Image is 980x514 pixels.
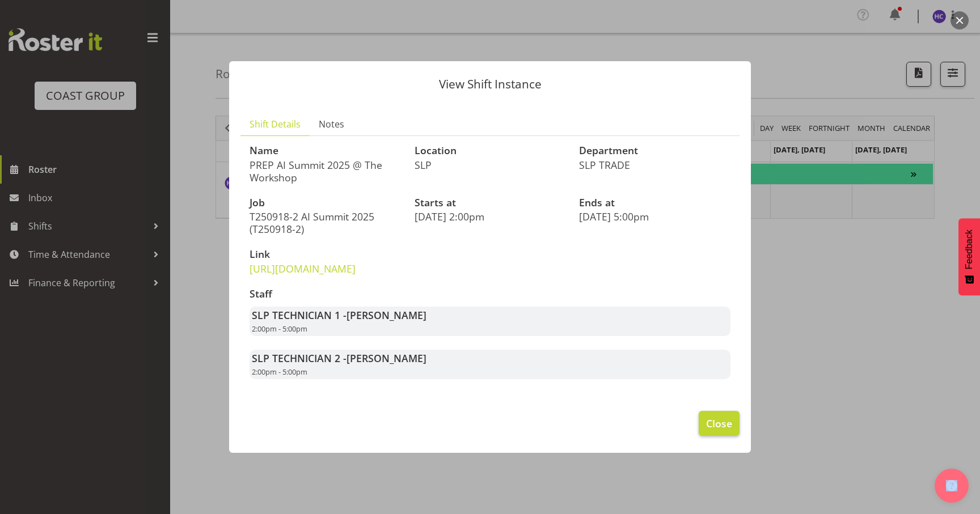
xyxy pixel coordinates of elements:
[250,288,730,300] h3: Staff
[699,411,740,436] button: Close
[706,416,732,431] span: Close
[579,145,730,156] h3: Department
[946,480,957,491] img: help-xxl-2.png
[958,218,980,295] button: Feedback - Show survey
[250,249,401,260] h3: Link
[240,78,740,90] p: View Shift Instance
[579,159,730,171] p: SLP TRADE
[415,159,566,171] p: SLP
[252,308,426,322] strong: SLP TECHNICIAN 1 -
[252,351,426,365] strong: SLP TECHNICIAN 2 -
[415,210,566,223] p: [DATE] 2:00pm
[252,367,307,377] span: 2:00pm - 5:00pm
[415,197,566,209] h3: Starts at
[250,117,301,131] span: Shift Details
[415,145,566,156] h3: Location
[347,351,426,365] span: [PERSON_NAME]
[250,197,401,209] h3: Job
[347,308,426,322] span: [PERSON_NAME]
[319,117,344,131] span: Notes
[250,210,401,235] p: T250918-2 AI Summit 2025 (T250918-2)
[250,159,401,184] p: PREP AI Summit 2025 @ The Workshop
[252,324,307,334] span: 2:00pm - 5:00pm
[250,262,356,275] a: [URL][DOMAIN_NAME]
[579,210,730,223] p: [DATE] 5:00pm
[250,145,401,156] h3: Name
[579,197,730,209] h3: Ends at
[964,230,974,269] span: Feedback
